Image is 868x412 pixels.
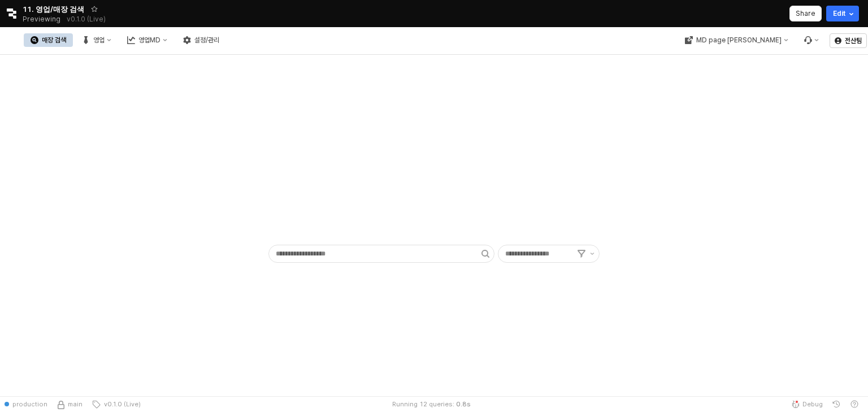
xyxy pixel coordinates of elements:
button: Share app [789,6,822,21]
p: Share [796,9,815,18]
button: Source Control [52,396,87,412]
span: main [68,400,83,409]
div: 매장 검색 [42,36,66,44]
button: 전산팀 [830,33,867,48]
p: v0.1.0 (Live) [67,15,106,24]
div: MD page 이동 [678,33,795,47]
span: v0.1.0 (Live) [101,400,141,409]
div: MD page [PERSON_NAME] [696,36,781,44]
button: 제안 사항 표시 [585,245,599,262]
div: 영업 [93,36,105,44]
button: 설정/관리 [176,33,226,47]
button: History [827,396,845,412]
div: Menu item 6 [797,33,825,47]
p: 전산팀 [845,36,862,45]
span: production [12,400,47,409]
button: 영업MD [120,33,174,47]
span: Previewing [23,14,60,25]
span: Debug [802,400,823,409]
button: Add app to favorites [89,3,100,15]
button: Edit [826,6,859,21]
div: 영업MD [138,36,160,44]
button: Debug [787,396,827,412]
button: Releases and History [60,11,112,27]
div: 설정/관리 [194,36,219,44]
span: 0.8 s [456,400,471,409]
div: Previewing v0.1.0 (Live) [23,11,112,27]
button: 영업 [75,33,118,47]
button: Help [845,396,863,412]
button: MD page [PERSON_NAME] [678,33,795,47]
span: 11. 영업/매장 검색 [23,3,84,15]
div: Running 12 queries: [392,400,454,409]
button: 매장 검색 [24,33,73,47]
button: v0.1.0 (Live) [87,396,145,412]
